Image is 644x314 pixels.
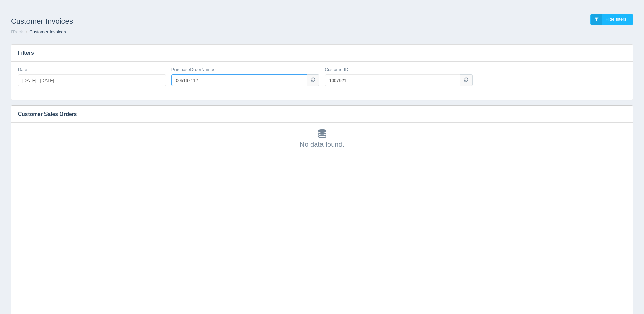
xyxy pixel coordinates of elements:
label: Date [18,67,27,73]
span: Hide filters [606,17,626,22]
li: Customer Invoices [24,29,66,35]
label: PurchaseOrderNumber [171,67,217,73]
h3: Customer Sales Orders [11,106,623,123]
h1: Customer Invoices [11,14,322,29]
a: Hide filters [590,14,633,25]
div: No data found. [18,129,626,149]
label: CustomerID [325,67,348,73]
h3: Filters [11,45,633,62]
a: ITrack [11,29,23,34]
